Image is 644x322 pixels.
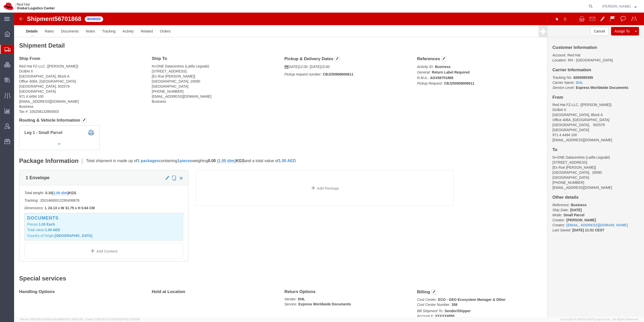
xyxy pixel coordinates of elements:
[602,4,631,9] span: Eva Ruzickova
[602,3,637,9] button: [PERSON_NAME]
[86,318,140,321] span: Client: 2025.18.0-27d3021
[14,13,644,317] iframe: FS Legacy Container
[119,318,140,321] span: [DATE] 10:20:09
[62,318,83,321] span: [DATE] 09:52:52
[560,317,638,321] span: Copyright © [DATE]-[DATE] Agistix Inc., All Rights Reserved
[20,318,83,321] span: Server: 2025.18.0-bb0e0c2bd68
[4,3,55,10] img: logo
